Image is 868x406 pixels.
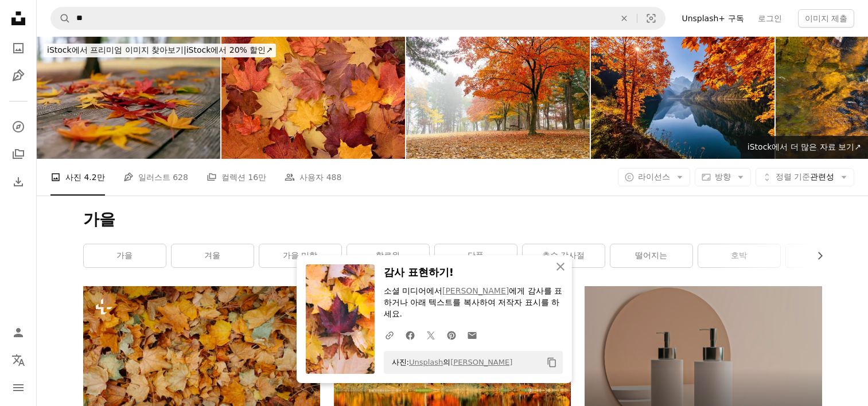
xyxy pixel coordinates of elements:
a: 할로윈 [347,244,429,267]
a: 여름 [786,244,868,267]
a: 컬렉션 [7,143,30,166]
a: Twitter에 공유 [421,323,441,346]
span: 방향 [715,172,731,181]
a: 단풍 [435,244,517,267]
button: 정렬 기준관련성 [756,168,854,186]
p: 소셜 미디어에서 에게 감사를 표하거나 아래 텍스트를 복사하여 저작자 표시를 하세요. [384,286,563,320]
a: 호박 [698,244,780,267]
form: 사이트 전체에서 이미지 찾기 [50,7,665,30]
button: 삭제 [612,7,637,29]
a: Unsplash [409,358,443,366]
a: 일러스트 [7,64,30,87]
a: 추수 감사절 [523,244,605,267]
button: 라이선스 [618,168,690,186]
a: Facebook에 공유 [400,323,421,346]
button: Unsplash 검색 [51,7,71,29]
a: 사진 [7,37,30,60]
span: iStock에서 더 많은 자료 보기 ↗ [748,142,861,151]
a: 일러스트 628 [123,159,188,196]
button: 메뉴 [7,376,30,399]
img: maple autumn leaves [221,37,405,159]
a: 탐색 [7,115,30,138]
a: Pinterest에 공유 [441,323,462,346]
span: 라이선스 [638,172,670,181]
a: 로그인 [751,9,789,28]
span: iStock에서 20% 할인 ↗ [47,45,273,54]
span: 정렬 기준 [776,172,810,181]
a: 가을 미학 [259,244,341,267]
button: 방향 [695,168,751,186]
span: 사진: 의 [386,353,513,372]
a: Unsplash+ 구독 [675,9,750,28]
a: 사용자 488 [285,159,341,196]
button: 시각적 검색 [637,7,665,29]
a: 이메일로 공유에 공유 [462,323,482,346]
span: iStock에서 프리미엄 이미지 찾아보기 | [47,45,186,54]
button: 목록을 오른쪽으로 스크롤 [809,244,822,267]
a: [PERSON_NAME] [450,358,512,366]
a: iStock에서 더 많은 자료 보기↗ [741,136,868,159]
a: 로그인 / 가입 [7,321,30,344]
a: 가을 [84,244,166,267]
h1: 가을 [83,209,822,230]
a: 다운로드 내역 [7,170,30,193]
span: 관련성 [776,171,834,183]
a: iStock에서 프리미엄 이미지 찾아보기|iStock에서 20% 할인↗ [37,37,283,64]
a: 땅에 누워있는 나뭇잎 무리 [83,360,320,370]
a: 컬렉션 16만 [207,159,266,196]
a: 나무로 둘러싸인 호수 [334,374,571,384]
h3: 감사 표현하기! [384,264,563,281]
button: 이미지 제출 [798,9,854,28]
img: Autumn on lake Gosau (Gosausee) in Salzkammergut, Austria [591,37,774,159]
a: [PERSON_NAME] [442,286,509,295]
span: 488 [326,171,342,184]
a: 겨울 [172,244,254,267]
button: 언어 [7,349,30,372]
span: 16만 [248,171,266,184]
button: 클립보드에 복사하기 [542,353,562,372]
span: 628 [173,171,188,184]
img: autumn scenery [406,37,590,159]
img: autumn scenery [37,37,220,159]
a: 떨어지는 [610,244,692,267]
